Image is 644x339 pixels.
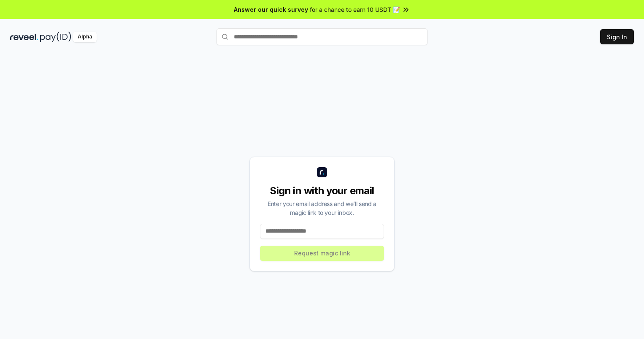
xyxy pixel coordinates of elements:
img: pay_id [40,32,71,42]
button: Sign In [600,29,634,44]
span: Answer our quick survey [234,5,308,14]
div: Sign in with your email [260,184,384,198]
span: for a chance to earn 10 USDT 📝 [310,5,400,14]
div: Enter your email address and we’ll send a magic link to your inbox. [260,199,384,217]
img: reveel_dark [10,32,38,42]
div: Alpha [73,32,97,42]
img: logo_small [317,167,327,177]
